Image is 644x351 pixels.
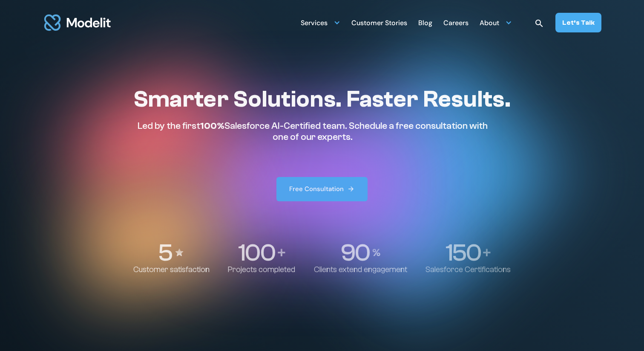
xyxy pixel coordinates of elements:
img: Percentage [372,249,381,256]
p: Customer satisfaction [133,265,210,275]
a: Blog [418,14,432,31]
div: Blog [418,15,432,32]
div: Free Consultation [289,185,344,194]
div: Careers [443,15,469,32]
div: Services [301,15,328,32]
p: 150 [446,241,481,265]
p: Led by the first Salesforce AI-Certified team. Schedule a free consultation with one of our experts. [133,120,492,143]
img: Plus [278,249,285,256]
p: Salesforce Certifications [425,265,511,275]
p: 90 [340,241,369,265]
p: 100 [238,241,275,265]
a: Customer Stories [351,14,407,31]
img: modelit logo [43,9,112,36]
a: Free Consultation [276,177,368,201]
div: About [480,14,512,31]
a: Careers [443,14,469,31]
a: home [43,9,112,36]
a: Let’s Talk [555,13,601,32]
span: 100% [200,120,224,131]
img: Stars [174,247,184,258]
p: Projects completed [228,265,295,275]
div: Let’s Talk [562,18,595,27]
img: Plus [483,249,491,256]
div: About [480,15,499,32]
div: Services [301,14,340,31]
h1: Smarter Solutions. Faster Results. [133,85,511,113]
p: 5 [158,241,172,265]
p: Clients extend engagement [314,265,407,275]
div: Customer Stories [351,15,407,32]
img: arrow right [347,185,355,193]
